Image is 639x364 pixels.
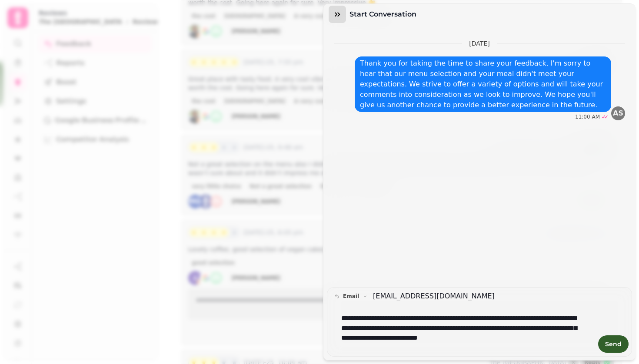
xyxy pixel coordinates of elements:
[575,113,601,120] div: 11:00 AM
[373,291,495,301] a: [EMAIL_ADDRESS][DOMAIN_NAME]
[613,110,623,117] span: AS
[598,335,629,353] button: Send
[331,291,371,301] button: email
[360,58,606,110] p: Thank you for taking the time to share your feedback. I'm sorry to hear that our menu selection a...
[469,39,489,48] p: [DATE]
[349,9,420,20] h3: Start conversation
[605,341,622,347] span: Send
